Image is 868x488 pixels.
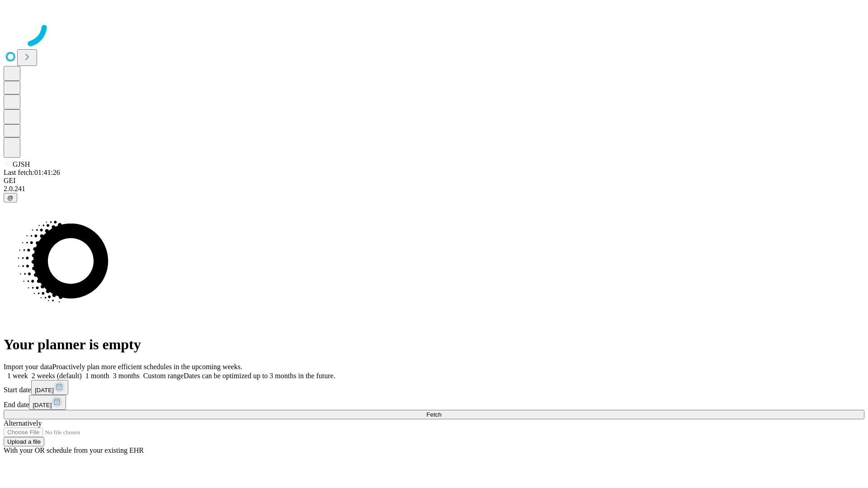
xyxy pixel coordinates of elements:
[4,177,864,185] div: GEI
[32,372,82,380] span: 2 weeks (default)
[85,372,109,380] span: 1 month
[113,372,140,380] span: 3 months
[31,380,68,395] button: [DATE]
[4,446,144,454] span: With your OR schedule from your existing EHR
[4,363,52,371] span: Import your data
[4,169,60,176] span: Last fetch: 01:41:26
[4,336,864,353] h1: Your planner is empty
[184,372,335,380] span: Dates can be optimized up to 3 months in the future.
[7,194,14,201] span: @
[4,395,864,410] div: End date
[33,402,52,408] span: [DATE]
[4,380,864,395] div: Start date
[4,185,864,193] div: 2.0.241
[29,395,66,410] button: [DATE]
[4,419,42,427] span: Alternatively
[35,387,54,394] span: [DATE]
[426,411,441,418] span: Fetch
[4,193,17,202] button: @
[4,410,864,419] button: Fetch
[143,372,184,380] span: Custom range
[7,372,28,380] span: 1 week
[52,363,242,371] span: Proactively plan more efficient schedules in the upcoming weeks.
[13,160,30,168] span: GJSH
[4,437,44,446] button: Upload a file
